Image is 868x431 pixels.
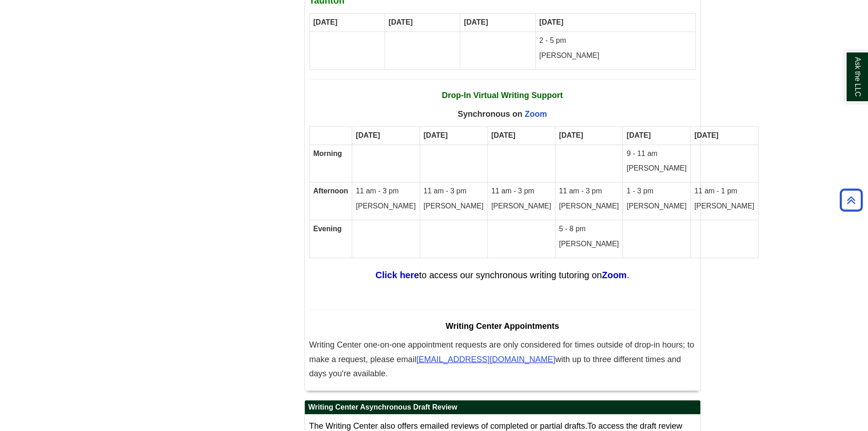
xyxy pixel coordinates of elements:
strong: [DATE] [539,18,564,26]
h2: Writing Center Asynchronous Draft Review [305,400,700,415]
p: [PERSON_NAME] [559,239,619,249]
p: [PERSON_NAME] [627,163,687,174]
span: [EMAIL_ADDRESS][DOMAIN_NAME] [416,355,555,364]
p: [PERSON_NAME] [627,201,687,212]
p: 11 am - 1 pm [694,186,755,197]
span: Writing Center Appointments [446,322,559,331]
strong: Afternoon [313,187,348,195]
p: [PERSON_NAME] [491,201,551,212]
p: [PERSON_NAME] [356,201,416,212]
a: [EMAIL_ADDRESS][DOMAIN_NAME] [416,356,555,363]
p: 11 am - 3 pm [559,186,619,197]
span: Writing Center one-on-one appointment requests are only considered for times outside of drop-in h... [309,340,694,364]
strong: Evening [313,225,342,233]
strong: [DATE] [389,18,413,26]
span: with up to three different times and days you're available. [309,355,681,379]
strong: [DATE] [559,131,583,139]
strong: [DATE] [424,131,448,139]
p: [PERSON_NAME] [424,201,484,212]
strong: [DATE] [356,131,380,139]
p: 2 - 5 pm [539,36,692,46]
strong: Morning [313,150,342,157]
p: [PERSON_NAME] [539,51,692,61]
p: 11 am - 3 pm [424,186,484,197]
p: 11 am - 3 pm [491,186,551,197]
strong: [DATE] [313,18,338,26]
span: The Writing Center also offers emailed reviews of completed or partial drafts. [309,421,588,431]
p: 11 am - 3 pm [356,186,416,197]
strong: [DATE] [694,131,719,139]
strong: [DATE] [627,131,651,139]
a: Back to Top [837,194,866,206]
a: Zoom [525,109,547,119]
p: 1 - 3 pm [627,186,687,197]
p: 9 - 11 am [627,149,687,159]
strong: [DATE] [491,131,515,139]
strong: Drop-In Virtual Writing Support [442,91,563,100]
span: . [627,270,629,280]
a: Zoom [602,270,627,280]
span: to access our synchronous writing tutoring on [419,270,602,280]
span: Synchronous on [457,109,547,119]
a: Click here [375,270,419,280]
p: [PERSON_NAME] [694,201,755,212]
p: 5 - 8 pm [559,224,619,234]
p: [PERSON_NAME] [559,201,619,212]
strong: [DATE] [464,18,488,26]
